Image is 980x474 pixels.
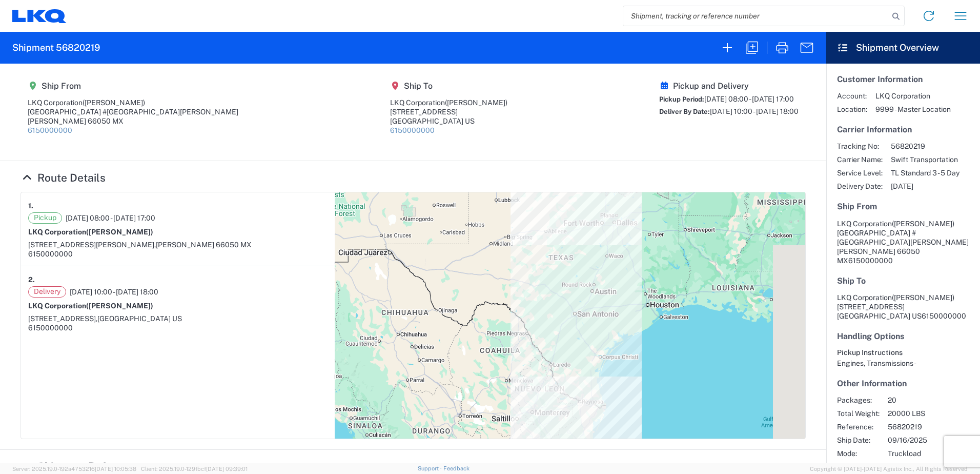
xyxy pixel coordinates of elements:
span: LKQ Corporation [837,220,892,228]
span: Service Level: [837,168,883,177]
h5: Carrier Information [837,125,969,134]
span: Account: [837,91,867,101]
span: Packages: [837,396,880,405]
span: [DATE] 09:39:01 [206,466,248,472]
span: Pickup [28,212,62,224]
h5: Other Information [837,379,969,388]
span: 9999 - Master Location [875,105,951,114]
div: [GEOGRAPHIC_DATA] US [390,116,507,126]
span: [STREET_ADDRESS][PERSON_NAME], [28,241,156,249]
span: Delivery Date: [837,182,883,191]
span: Agistix Truckload Services [888,462,975,471]
span: Creator: [837,462,880,471]
strong: LKQ Corporation [28,302,153,310]
a: 6150000000 [28,126,72,134]
div: LKQ Corporation [28,98,238,107]
span: LKQ Corporation [STREET_ADDRESS] [837,293,954,311]
a: Support [418,465,443,471]
span: ([PERSON_NAME]) [892,220,954,228]
span: Pickup Period: [659,95,704,103]
strong: 1. [28,200,33,212]
span: Client: 2025.19.0-129fbcf [141,466,248,472]
span: [STREET_ADDRESS], [28,314,97,323]
span: ([PERSON_NAME]) [86,228,153,236]
span: 6150000000 [848,256,893,265]
span: ([PERSON_NAME]) [83,98,145,107]
span: ([PERSON_NAME]) [86,302,153,310]
h5: Ship From [28,81,238,91]
span: [DATE] 10:05:38 [95,466,136,472]
span: Delivery [28,286,66,298]
span: ([PERSON_NAME]) [892,293,954,302]
span: Deliver By Date: [659,108,710,115]
h5: Pickup and Delivery [659,81,799,91]
span: 6150000000 [922,312,966,320]
h5: Ship To [390,81,507,91]
span: ([PERSON_NAME]) [445,98,507,107]
div: [GEOGRAPHIC_DATA] #[GEOGRAPHIC_DATA][PERSON_NAME] [28,107,238,116]
a: Hide Details [21,460,146,473]
span: Carrier Name: [837,155,883,164]
div: [PERSON_NAME] 66050 MX [28,116,238,126]
span: [PERSON_NAME] 66050 MX [156,241,252,249]
span: Location: [837,105,867,114]
span: Truckload [888,449,975,458]
span: 20 [888,396,975,405]
span: Ship Date: [837,436,880,445]
span: Tracking No: [837,142,883,151]
span: 20000 LBS [888,409,975,418]
h6: Pickup Instructions [837,348,969,357]
span: 09/16/2025 [888,436,975,445]
h5: Handling Options [837,331,969,341]
span: [DATE] [891,182,959,191]
div: LKQ Corporation [390,98,507,107]
h5: Ship To [837,276,969,286]
span: TL Standard 3 - 5 Day [891,168,959,177]
a: Feedback [443,465,469,471]
span: Reference: [837,422,880,431]
address: [PERSON_NAME] 66050 MX [837,219,969,265]
span: Swift Transportation [891,155,959,164]
div: 6150000000 [28,323,328,332]
div: [STREET_ADDRESS] [390,107,507,116]
a: Hide Details [21,171,106,184]
span: 56820219 [891,142,959,151]
span: [DATE] 10:00 - [DATE] 18:00 [70,287,158,297]
div: Engines, Transmissions - [837,359,969,368]
span: [GEOGRAPHIC_DATA] #[GEOGRAPHIC_DATA][PERSON_NAME] [837,229,969,246]
span: Server: 2025.19.0-192a4753216 [12,466,136,472]
input: Shipment, tracking or reference number [623,6,889,26]
header: Shipment Overview [826,32,980,64]
strong: LKQ Corporation [28,228,153,236]
span: LKQ Corporation [875,91,951,101]
span: 56820219 [888,422,975,431]
div: 6150000000 [28,249,328,259]
span: [DATE] 08:00 - [DATE] 17:00 [704,95,794,103]
h5: Ship From [837,202,969,211]
span: Copyright © [DATE]-[DATE] Agistix Inc., All Rights Reserved [810,464,968,473]
address: [GEOGRAPHIC_DATA] US [837,293,969,321]
span: [DATE] 10:00 - [DATE] 18:00 [710,107,799,115]
span: Mode: [837,449,880,458]
span: [GEOGRAPHIC_DATA] US [97,314,182,323]
span: Total Weight: [837,409,880,418]
span: [DATE] 08:00 - [DATE] 17:00 [66,213,155,223]
h5: Customer Information [837,74,969,84]
strong: 2. [28,273,35,286]
h2: Shipment 56820219 [12,42,100,54]
a: 6150000000 [390,126,435,134]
